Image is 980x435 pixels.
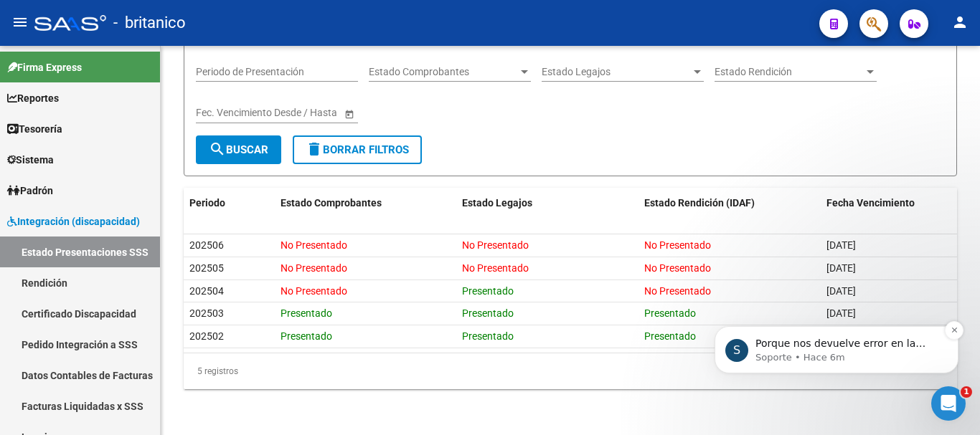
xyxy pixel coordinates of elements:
[253,107,323,119] input: End date
[189,330,224,342] span: 202502
[462,307,514,319] span: Presentado
[196,135,281,164] button: Buscar
[931,386,966,421] iframe: Intercom live chat
[306,140,323,158] mat-icon: delete
[22,90,265,138] div: message notification from Soporte, Hace 6m. Porque nos devuelve error en la credencial y por eso ...
[341,106,357,121] button: Open calendar
[715,66,864,78] span: Estado Rendición
[639,188,821,219] datatable-header-cell: Estado Rendición (IDAF)
[209,143,268,156] span: Buscar
[189,307,224,319] span: 202503
[644,307,696,319] span: Presentado
[7,183,53,199] span: Padrón
[693,236,980,396] iframe: Intercom notifications mensaje
[7,214,140,229] span: Integración (discapacidad)
[7,152,54,168] span: Sistema
[281,330,332,342] span: Presentado
[951,14,969,31] mat-icon: person
[184,353,957,389] div: 5 registros
[462,197,532,209] span: Estado Legajos
[184,188,275,219] datatable-header-cell: Periodo
[281,262,347,274] span: No Presentado
[644,262,711,274] span: No Presentado
[644,239,711,251] span: No Presentado
[7,90,59,106] span: Reportes
[62,101,248,115] p: Porque nos devuelve error en la credencial y por eso no se sincroniza
[462,330,514,342] span: Presentado
[462,262,529,274] span: No Presentado
[11,14,29,31] mat-icon: menu
[826,197,915,209] span: Fecha Vencimiento
[62,115,248,128] p: Message from Soporte, sent Hace 6m
[113,7,186,39] span: - britanico
[189,197,225,209] span: Periodo
[293,135,422,164] button: Borrar Filtros
[821,188,957,219] datatable-header-cell: Fecha Vencimiento
[462,239,529,251] span: No Presentado
[462,285,514,297] span: Presentado
[252,85,270,104] button: Dismiss notification
[369,66,518,78] span: Estado Comprobantes
[275,188,457,219] datatable-header-cell: Estado Comprobantes
[281,197,382,209] span: Estado Comprobantes
[209,140,226,158] mat-icon: search
[189,285,224,297] span: 202504
[32,103,55,126] div: Profile image for Soporte
[644,330,696,342] span: Presentado
[189,262,224,274] span: 202505
[281,285,347,297] span: No Presentado
[7,59,82,75] span: Firma Express
[644,197,755,209] span: Estado Rendición (IDAF)
[281,307,332,319] span: Presentado
[196,107,240,119] input: Start date
[644,285,711,297] span: No Presentado
[189,239,224,251] span: 202506
[542,66,691,78] span: Estado Legajos
[456,188,639,219] datatable-header-cell: Estado Legajos
[281,239,347,251] span: No Presentado
[7,121,62,137] span: Tesorería
[306,143,409,156] span: Borrar Filtros
[961,386,972,398] span: 1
